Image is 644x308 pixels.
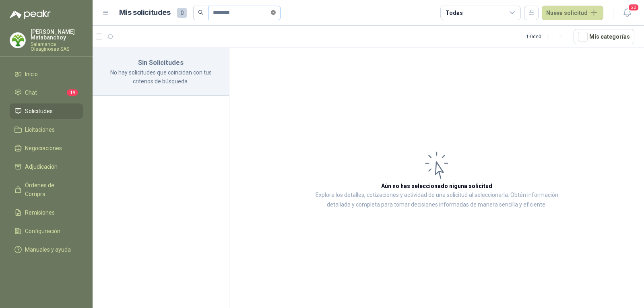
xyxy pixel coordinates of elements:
[526,30,567,43] div: 1 - 0 de 0
[271,9,276,17] span: close-circle
[542,6,603,20] button: Nueva solicitud
[10,66,83,82] a: Inicio
[10,10,51,19] img: Logo peakr
[10,205,83,220] a: Remisiones
[31,42,83,52] p: Salamanca Oleaginosas SAS
[446,8,462,17] div: Todas
[310,190,563,210] p: Explora los detalles, cotizaciones y actividad de una solicitud al seleccionarla. Obtén informaci...
[271,10,276,15] span: close-circle
[25,70,38,79] span: Inicio
[10,178,83,202] a: Órdenes de Compra
[25,88,37,97] span: Chat
[25,162,58,171] span: Adjudicación
[10,103,83,119] a: Solicitudes
[10,159,83,174] a: Adjudicación
[574,29,634,44] button: Mís categorías
[628,4,639,11] span: 20
[25,144,62,153] span: Negociaciones
[25,245,71,254] span: Manuales y ayuda
[10,141,83,156] a: Negociaciones
[102,58,219,68] h3: Sin Solicitudes
[25,125,55,134] span: Licitaciones
[10,242,83,257] a: Manuales y ayuda
[25,208,55,217] span: Remisiones
[102,68,219,86] p: No hay solicitudes que coincidan con tus criterios de búsqueda.
[67,89,78,96] span: 14
[25,227,60,236] span: Configuración
[119,7,171,19] h1: Mis solicitudes
[25,181,75,198] span: Órdenes de Compra
[25,107,53,116] span: Solicitudes
[31,29,83,40] p: [PERSON_NAME] Matabanchoy
[10,223,83,239] a: Configuración
[177,8,187,18] span: 0
[620,6,634,20] button: 20
[10,33,25,48] img: Company Logo
[198,10,204,15] span: search
[381,182,492,190] h3: Aún no has seleccionado niguna solicitud
[10,85,83,100] a: Chat14
[10,122,83,137] a: Licitaciones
